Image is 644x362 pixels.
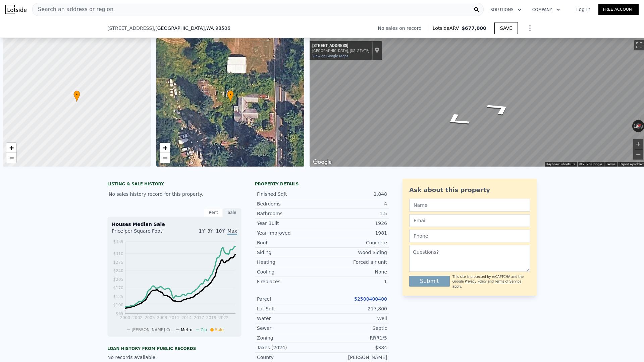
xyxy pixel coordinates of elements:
[632,120,636,132] button: Rotate counterclockwise
[322,220,387,227] div: 1926
[633,149,643,160] button: Zoom out
[322,259,387,265] div: Forced air unit
[409,214,530,227] input: Email
[354,296,387,302] a: 52500400400
[218,315,229,320] tspan: 2022
[257,305,322,312] div: Lot Sqft
[322,315,387,322] div: Well
[568,6,598,13] a: Log In
[113,294,123,299] tspan: $135
[485,4,527,16] button: Solutions
[160,143,170,153] a: Zoom in
[257,210,322,217] div: Bathrooms
[322,191,387,197] div: 1,848
[633,139,643,149] button: Zoom in
[523,21,537,35] button: Show Options
[216,228,225,234] span: 10Y
[322,200,387,207] div: 4
[409,199,530,212] input: Name
[322,354,387,361] div: [PERSON_NAME]
[494,22,518,34] button: SAVE
[546,162,575,167] button: Keyboard shortcuts
[311,158,333,167] img: Google
[9,154,14,162] span: −
[257,335,322,341] div: Zoning
[322,305,387,312] div: 217,800
[207,228,213,234] span: 3Y
[227,228,237,235] span: Max
[409,230,530,242] input: Phone
[157,315,167,320] tspan: 2008
[409,276,450,287] button: Submit
[107,354,241,361] div: No records available.
[375,47,379,54] a: Show location on map
[204,208,223,217] div: Rent
[322,278,387,285] div: 1
[257,220,322,227] div: Year Built
[113,260,123,265] tspan: $275
[322,239,387,246] div: Concrete
[312,54,348,58] a: View on Google Maps
[322,268,387,275] div: None
[322,249,387,256] div: Wood Siding
[120,315,130,320] tspan: 2000
[107,181,241,188] div: LISTING & SALE HISTORY
[227,92,234,98] span: •
[322,325,387,331] div: Septic
[113,286,123,290] tspan: $170
[181,315,192,320] tspan: 2014
[154,25,230,32] span: , [GEOGRAPHIC_DATA]
[107,188,241,200] div: No sales history record for this property.
[160,153,170,163] a: Zoom out
[112,228,174,238] div: Price per Square Foot
[73,90,80,102] div: •
[257,315,322,322] div: Water
[465,280,487,283] a: Privacy Policy
[201,327,207,332] span: Zip
[433,25,462,32] span: Lotside ARV
[113,303,123,307] tspan: $100
[5,5,26,14] img: Lotside
[257,249,322,256] div: Siding
[112,221,237,228] div: Houses Median Sale
[73,92,80,98] span: •
[257,191,322,197] div: Finished Sqft
[227,90,234,102] div: •
[132,315,143,320] tspan: 2002
[476,98,523,119] path: Go North, Gull Harbor Rd NE
[215,327,224,332] span: Sale
[257,239,322,246] div: Roof
[205,25,230,31] span: , WA 98506
[257,268,322,275] div: Cooling
[322,344,387,351] div: $384
[116,311,123,316] tspan: $65
[9,143,14,152] span: +
[169,315,179,320] tspan: 2011
[206,315,216,320] tspan: 2019
[199,228,205,234] span: 1Y
[113,277,123,282] tspan: $205
[181,327,192,332] span: Metro
[257,278,322,285] div: Fireplaces
[409,185,530,195] div: Ask about this property
[257,200,322,207] div: Bedrooms
[107,25,154,32] span: [STREET_ADDRESS]
[322,210,387,217] div: 1.5
[257,259,322,265] div: Heating
[33,5,113,13] span: Search an address or region
[598,4,639,15] a: Free Account
[579,162,602,166] span: © 2025 Google
[113,268,123,273] tspan: $240
[322,230,387,236] div: 1981
[257,230,322,236] div: Year Improved
[433,110,481,130] path: Go South, Gull Harbor Rd NE
[257,344,322,351] div: Taxes (2024)
[257,325,322,331] div: Sewer
[322,335,387,341] div: RRR1/5
[495,280,521,283] a: Terms of Service
[223,208,241,217] div: Sale
[163,154,167,162] span: −
[113,251,123,256] tspan: $310
[378,25,427,32] div: No sales on record
[257,354,322,361] div: County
